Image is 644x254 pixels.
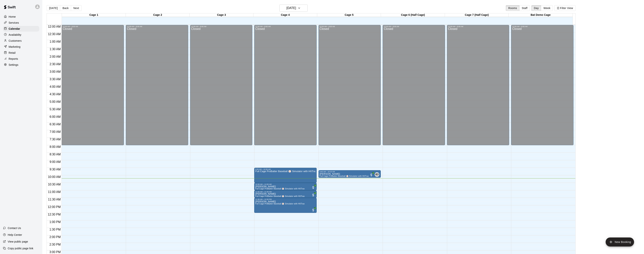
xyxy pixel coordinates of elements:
span: 10:00 AM [47,175,62,178]
div: 11:00 AM – 11:30 AM [255,191,316,193]
div: 12:00 AM – 8:00 AM [191,26,251,27]
span: 8:30 AM [49,153,62,156]
span: 1:30 AM [49,48,62,51]
div: 12:00 AM – 8:00 AM [255,26,316,27]
span: 10:30 AM [47,183,62,186]
div: 12:00 AM – 8:00 AM: Closed [254,25,317,145]
a: Customers [3,38,39,44]
span: 5:00 AM [49,100,62,103]
span: 4:30 AM [49,93,62,96]
button: Week [541,5,553,11]
div: Cage 3 [190,13,253,17]
div: 12:00 AM – 8:00 AM: Closed [511,25,573,145]
p: Copy public page link [8,246,33,250]
div: 10:30 AM – 11:00 AM [255,183,316,185]
span: 1:00 PM [49,220,62,224]
h6: [DATE] [286,5,296,11]
a: Calendar [3,26,39,32]
a: Retail [3,50,39,56]
div: Closed [63,27,123,147]
span: Full Cage ProBatter Baseball ⚾ Simulator with HItTrax [255,203,305,205]
span: Wyatt Javage [376,172,379,177]
button: Next [71,5,81,11]
div: Closed [512,27,572,147]
span: 4:00 AM [49,85,62,88]
span: All customers have paid [311,208,315,212]
p: Home [9,15,16,19]
div: 9:40 AM – 10:10 AM: Full Cage ProBatter Baseball ⚾ Simulator with HItTrax [319,170,381,178]
p: View public page [8,240,28,243]
span: Full Cage ProBatter Baseball ⚾ Simulator with HItTrax [320,175,369,177]
div: 10:30 AM – 11:00 AM: Justin Floyd [254,183,317,190]
button: [DATE] [47,5,60,11]
span: 11:00 AM [47,190,62,194]
span: 2:30 PM [49,243,62,246]
span: 8:00 AM [49,145,62,148]
span: 12:30 PM [47,213,61,216]
span: 12:30 AM [47,33,62,36]
a: Reports [3,56,39,62]
div: Settings [3,62,39,68]
p: Availability [9,33,21,37]
div: Cage 4 [253,13,317,17]
span: 12:00 PM [47,205,61,209]
div: 12:00 AM – 8:00 AM: Closed [383,25,445,145]
span: 2:30 AM [49,63,62,66]
div: 12:00 AM – 8:00 AM: Closed [61,25,124,145]
div: Closed [320,27,380,147]
div: 9:30 AM – 10:30 AM: Full Cage ProBatter Baseball ⚾ Simulator with HItTrax [254,168,317,183]
div: Closed [255,27,316,147]
div: Cage 2 [126,13,190,17]
a: Home [3,14,39,20]
div: 12:00 AM – 8:00 AM: Closed [319,25,381,145]
div: Cage 7 (Half Cage) [445,13,509,17]
button: Filter View [554,5,575,11]
div: 12:00 AM – 8:00 AM: Closed [126,25,188,145]
span: 2:00 PM [49,235,62,239]
div: 11:30 AM – 12:30 PM [255,198,316,200]
a: Availability [3,32,39,38]
p: Calendar [9,27,20,31]
span: All customers have paid [369,173,373,177]
span: 3:30 AM [49,78,62,81]
span: 11:30 AM [47,198,62,201]
span: 7:00 AM [49,130,62,133]
p: Marketing [9,45,20,49]
span: Full Cage ProBatter Baseball ⚾ Simulator with HItTrax [255,188,305,190]
button: [DATE] [279,5,308,12]
span: All customers have paid [311,193,315,197]
button: Day [531,5,541,11]
span: 2:00 AM [49,55,62,58]
p: Settings [9,63,18,67]
p: Services [9,21,19,25]
p: Help Center [8,233,22,237]
div: 11:30 AM – 12:30 PM: Amber Bending [254,198,317,213]
span: 1:00 AM [49,40,62,43]
div: 9:40 AM – 10:10 AM [320,171,380,173]
span: Full Cage ProBatter Baseball ⚾ Simulator with HItTrax [255,195,305,197]
a: Services [3,20,39,26]
span: 6:00 AM [49,115,62,118]
div: Closed [127,27,187,147]
p: Retail [9,51,16,55]
a: Marketing [3,44,39,50]
div: 12:00 AM – 8:00 AM [127,26,187,27]
div: 9:30 AM – 10:30 AM [255,168,316,170]
button: Rooms [506,5,519,11]
div: 12:00 AM – 8:00 AM [448,26,508,27]
span: 5:30 AM [49,108,62,111]
p: Contact Us [8,226,21,230]
p: Customers [9,39,22,43]
div: Wyatt Javage [375,172,379,177]
span: 9:30 AM [49,168,62,171]
div: 12:00 AM – 8:00 AM [512,26,572,27]
div: Cage 6 (Half Cage) [381,13,445,17]
div: Closed [384,27,444,147]
span: 1:30 PM [49,228,62,231]
button: Back [60,5,71,11]
div: 12:00 AM – 8:00 AM [384,26,444,27]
